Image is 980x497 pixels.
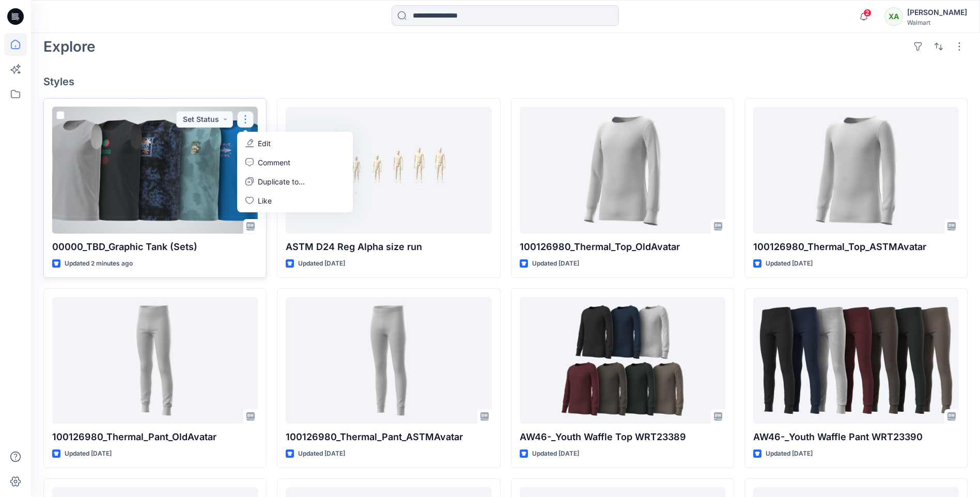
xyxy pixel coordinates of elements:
p: Updated [DATE] [532,448,579,459]
p: 00000_TBD_Graphic Tank (Sets) [52,240,258,254]
p: Like [258,195,272,206]
h2: Explore [43,38,96,55]
p: Duplicate to... [258,176,305,187]
div: XA [884,7,903,26]
p: AW46-_Youth Waffle Top WRT23389 [520,430,725,444]
div: [PERSON_NAME] [907,6,967,19]
p: Updated [DATE] [298,448,345,459]
p: Updated [DATE] [766,448,813,459]
p: Updated [DATE] [532,258,579,269]
a: 00000_TBD_Graphic Tank (Sets) [52,107,258,234]
a: 100126980_Thermal_Top_OldAvatar [520,107,725,234]
p: 100126980_Thermal_Top_OldAvatar [520,240,725,254]
p: Updated [DATE] [65,448,112,459]
h4: Styles [43,75,968,88]
a: AW46-_Youth Waffle Pant WRT23390 [753,297,959,424]
p: Comment [258,157,290,168]
p: ASTM D24 Reg Alpha size run [286,240,491,254]
p: Updated [DATE] [766,258,813,269]
p: 100126980_Thermal_Top_ASTMAvatar [753,240,959,254]
a: 100126980_Thermal_Top_ASTMAvatar [753,107,959,234]
a: 100126980_Thermal_Pant_OldAvatar [52,297,258,424]
p: Updated 2 minutes ago [65,258,133,269]
a: 100126980_Thermal_Pant_ASTMAvatar [286,297,491,424]
p: 100126980_Thermal_Pant_ASTMAvatar [286,430,491,444]
a: Edit [239,134,351,153]
div: Walmart [907,19,967,26]
p: Updated [DATE] [298,258,345,269]
p: AW46-_Youth Waffle Pant WRT23390 [753,430,959,444]
a: AW46-_Youth Waffle Top WRT23389 [520,297,725,424]
p: 100126980_Thermal_Pant_OldAvatar [52,430,258,444]
p: Edit [258,138,271,149]
a: ASTM D24 Reg Alpha size run [286,107,491,234]
span: 2 [863,9,872,17]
